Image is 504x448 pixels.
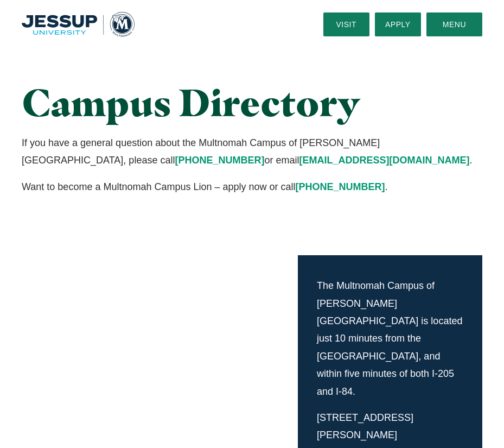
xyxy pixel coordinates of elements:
[296,181,385,192] a: [PHONE_NUMBER]
[22,134,482,169] p: If you have a general question about the Multnomah Campus of [PERSON_NAME][GEOGRAPHIC_DATA], plea...
[323,12,369,36] a: Visit
[22,12,135,37] img: Multnomah University Logo
[317,277,463,400] p: The Multnomah Campus of [PERSON_NAME][GEOGRAPHIC_DATA] is located just 10 minutes from the [GEOGR...
[22,81,482,123] h1: Campus Directory
[426,12,482,36] button: Menu
[22,12,135,37] a: Home
[175,155,264,166] a: [PHONE_NUMBER]
[22,178,482,195] p: Want to become a Multnomah Campus Lion – apply now or call .
[299,155,469,166] a: [EMAIL_ADDRESS][DOMAIN_NAME]
[375,12,421,36] a: Apply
